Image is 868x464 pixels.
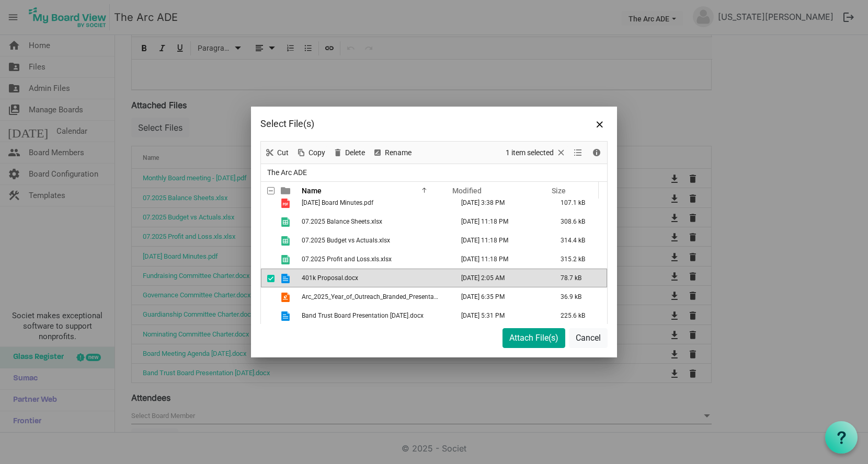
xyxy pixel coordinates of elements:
[294,146,327,159] button: Copy
[302,274,358,282] span: 401k Proposal.docx
[450,269,550,287] td: August 21, 2025 2:05 AM column header Modified
[275,231,299,250] td: is template cell column header type
[307,146,326,159] span: Copy
[371,146,414,159] button: Rename
[572,146,585,159] button: View dropdownbutton
[505,146,555,159] span: 1 item selected
[299,250,450,269] td: 07.2025 Profit and Loss.xls.xlsx is template cell column header Name
[265,166,309,179] span: The Arc ADE
[450,250,550,269] td: August 13, 2025 11:18 PM column header Modified
[452,187,482,195] span: Modified
[550,250,607,269] td: 315.2 kB is template cell column header Size
[504,146,568,159] button: Selection
[299,212,450,231] td: 07.2025 Balance Sheets.xlsx is template cell column header Name
[552,187,566,195] span: Size
[570,142,588,164] div: View
[592,116,608,132] button: Close
[275,269,299,287] td: is template cell column header type
[590,146,604,159] button: Details
[450,212,550,231] td: August 13, 2025 11:18 PM column header Modified
[550,231,607,250] td: 314.4 kB is template cell column header Size
[302,293,459,300] span: Arc_2025_Year_of_Outreach_Branded_Presentation.pptx
[261,306,275,325] td: checkbox
[292,142,329,164] div: Copy
[299,269,450,287] td: 401k Proposal.docx is template cell column header Name
[261,231,275,250] td: checkbox
[261,250,275,269] td: checkbox
[384,146,413,159] span: Rename
[502,328,565,348] button: Attach File(s)
[550,193,607,212] td: 107.1 kB is template cell column header Size
[302,187,322,195] span: Name
[502,142,570,164] div: Clear selection
[331,146,367,159] button: Delete
[261,193,275,212] td: checkbox
[260,116,538,132] div: Select File(s)
[588,142,606,164] div: Details
[261,287,275,306] td: checkbox
[261,212,275,231] td: checkbox
[275,306,299,325] td: is template cell column header type
[261,269,275,287] td: checkbox
[275,250,299,269] td: is template cell column header type
[302,312,424,319] span: Band Trust Board Presentation [DATE].docx
[275,287,299,306] td: is template cell column header type
[302,237,390,244] span: 07.2025 Budget vs Actuals.xlsx
[569,328,608,348] button: Cancel
[329,142,369,164] div: Delete
[450,231,550,250] td: August 13, 2025 11:18 PM column header Modified
[302,218,382,225] span: 07.2025 Balance Sheets.xlsx
[275,212,299,231] td: is template cell column header type
[302,256,392,263] span: 07.2025 Profit and Loss.xls.xlsx
[261,142,292,164] div: Cut
[450,193,550,212] td: August 14, 2025 3:38 PM column header Modified
[276,146,290,159] span: Cut
[550,269,607,287] td: 78.7 kB is template cell column header Size
[263,146,291,159] button: Cut
[369,142,415,164] div: Rename
[299,287,450,306] td: Arc_2025_Year_of_Outreach_Branded_Presentation.pptx is template cell column header Name
[550,287,607,306] td: 36.9 kB is template cell column header Size
[275,193,299,212] td: is template cell column header type
[450,287,550,306] td: June 27, 2025 6:35 PM column header Modified
[550,212,607,231] td: 308.6 kB is template cell column header Size
[299,193,450,212] td: 06.18.2025 Board Minutes.pdf is template cell column header Name
[344,146,366,159] span: Delete
[299,306,450,325] td: Band Trust Board Presentation August 2025.docx is template cell column header Name
[299,231,450,250] td: 07.2025 Budget vs Actuals.xlsx is template cell column header Name
[550,306,607,325] td: 225.6 kB is template cell column header Size
[302,199,373,206] span: [DATE] Board Minutes.pdf
[450,306,550,325] td: August 18, 2025 5:31 PM column header Modified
